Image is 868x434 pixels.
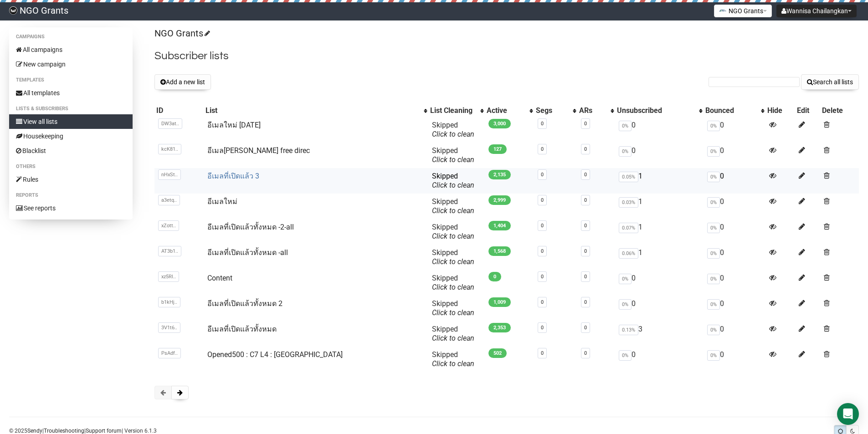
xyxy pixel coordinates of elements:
span: Skipped [432,299,474,317]
span: DW3at.. [158,118,182,129]
span: Skipped [432,274,474,291]
th: Delete: No sort applied, sorting is disabled [820,104,859,117]
a: 0 [584,325,587,331]
a: 0 [584,299,587,305]
a: Opened500 : C7 L4 : [GEOGRAPHIC_DATA] [207,350,343,359]
td: 0 [615,296,704,321]
button: Add a new list [154,74,211,90]
span: 1,009 [488,297,511,307]
span: Skipped [432,172,474,189]
span: 0% [707,172,720,182]
span: 2,999 [488,195,511,205]
a: Click to clean [432,283,474,291]
a: Click to clean [432,206,474,215]
th: ID: No sort applied, sorting is disabled [154,104,204,117]
span: 0% [619,146,632,157]
span: xz5Rl.. [158,271,179,282]
span: 0% [619,350,632,361]
div: ID [156,106,202,115]
span: 2,353 [488,323,511,332]
div: List Cleaning [430,106,476,115]
a: 0 [584,197,587,203]
span: 502 [488,348,507,358]
td: 0 [615,347,704,372]
span: 0% [707,197,720,208]
a: อีเมลที่เปิดแล้วทั้งหมด -all [207,248,288,257]
span: Skipped [432,121,474,138]
a: Click to clean [432,334,474,342]
th: Unsubscribed: No sort applied, activate to apply an ascending sort [615,104,704,117]
span: 0.05% [619,172,638,182]
a: 0 [541,248,544,254]
span: 0.13% [619,325,638,335]
button: Search all lists [801,74,859,90]
div: Segs [536,106,568,115]
span: 0% [707,274,720,284]
a: New campaign [9,57,133,71]
h2: Subscriber lists [154,48,859,64]
span: Skipped [432,223,474,240]
div: Active [487,106,525,115]
a: 0 [584,248,587,254]
span: 3,000 [488,119,511,128]
a: Troubleshooting [44,428,84,434]
a: 0 [541,121,544,127]
li: Campaigns [9,31,133,42]
th: List Cleaning: No sort applied, activate to apply an ascending sort [428,104,485,117]
div: Hide [767,106,793,115]
span: 0 [488,272,501,281]
th: Segs: No sort applied, activate to apply an ascending sort [534,104,577,117]
div: Delete [822,106,857,115]
li: Reports [9,190,133,201]
td: 0 [704,219,766,245]
span: kcK81.. [158,144,181,154]
td: 1 [615,219,704,245]
a: Content [207,274,232,282]
a: Blacklist [9,143,133,158]
span: 1,404 [488,221,511,230]
a: Click to clean [432,257,474,266]
span: 0.03% [619,197,638,208]
span: 2,135 [488,170,511,179]
span: 0% [707,223,720,233]
td: 0 [704,270,766,296]
a: Click to clean [432,359,474,368]
a: 0 [541,197,544,203]
span: 3V1t6.. [158,322,180,333]
a: 0 [584,274,587,280]
a: 0 [584,146,587,152]
div: Unsubscribed [617,106,694,115]
a: All templates [9,86,133,100]
a: 0 [584,172,587,178]
a: อีเมลที่เปิดแล้วทั้งหมด [207,325,277,333]
a: อีเมลที่เปิดแล้วทั้งหมด 2 [207,299,282,308]
span: Skipped [432,325,474,342]
th: Active: No sort applied, activate to apply an ascending sort [485,104,534,117]
span: 0% [707,248,720,259]
a: 0 [541,325,544,331]
td: 1 [615,168,704,194]
span: 0% [707,325,720,335]
span: 0% [707,121,720,131]
td: 1 [615,245,704,270]
span: Skipped [432,146,474,164]
li: Templates [9,75,133,86]
span: 0% [619,299,632,310]
a: 0 [541,146,544,152]
div: List [205,106,419,115]
a: อีเมลใหม่ [DATE] [207,121,261,129]
td: 0 [704,347,766,372]
span: a3etq.. [158,195,180,205]
span: 0% [619,274,632,284]
span: Skipped [432,350,474,368]
div: ARs [579,106,606,115]
a: 0 [541,350,544,356]
td: 0 [704,296,766,321]
li: Lists & subscribers [9,103,133,114]
span: 0.07% [619,223,638,233]
span: nHxSt.. [158,169,181,180]
div: Open Intercom Messenger [837,403,859,425]
img: 17080ac3efa689857045ce3784bc614b [9,6,17,15]
span: xZott.. [158,220,179,231]
li: Others [9,161,133,172]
